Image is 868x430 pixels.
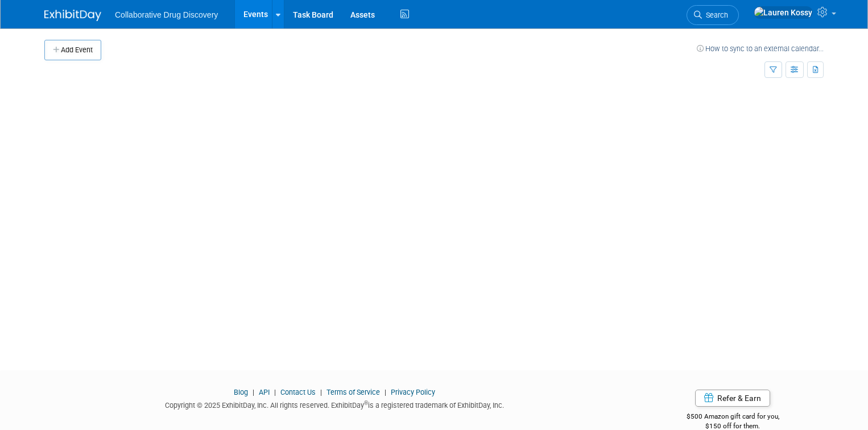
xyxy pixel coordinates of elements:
[702,11,728,19] span: Search
[695,390,770,407] a: Refer & Earn
[326,388,380,396] a: Terms of Service
[44,40,101,60] button: Add Event
[250,388,257,396] span: |
[44,10,101,21] img: ExhibitDay
[44,398,625,411] div: Copyright © 2025 ExhibitDay, Inc. All rights reserved. ExhibitDay is a registered trademark of Ex...
[382,388,389,396] span: |
[271,388,279,396] span: |
[697,44,824,53] a: How to sync to an external calendar...
[364,400,368,406] sup: ®
[115,10,218,19] span: Collaborative Drug Discovery
[259,388,270,396] a: API
[317,388,325,396] span: |
[391,388,435,396] a: Privacy Policy
[234,388,248,396] a: Blog
[280,388,316,396] a: Contact Us
[754,6,813,19] img: Lauren Kossy
[687,5,739,25] a: Search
